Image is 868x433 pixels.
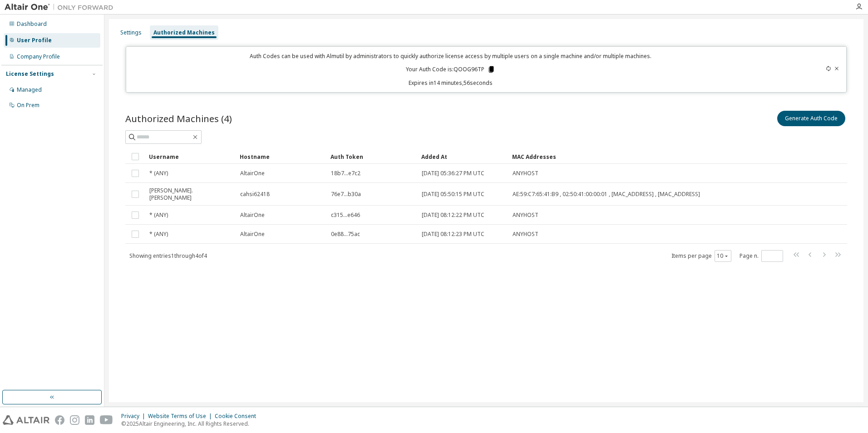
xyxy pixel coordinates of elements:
[132,79,770,87] p: Expires in 14 minutes, 56 seconds
[17,53,60,60] div: Company Profile
[149,212,168,219] span: * (ANY)
[331,191,361,198] span: 76e7...b30a
[240,191,270,198] span: cahsi62418
[3,415,49,425] img: altair_logo.svg
[17,20,47,28] div: Dashboard
[330,149,414,164] div: Auth Token
[331,231,360,238] span: 0e88...75ac
[240,170,265,177] span: AltairOne
[240,149,323,164] div: Hostname
[512,149,752,164] div: MAC Addresses
[513,170,538,177] span: ANYHOST
[331,212,360,219] span: c315...e646
[125,112,232,125] span: Authorized Machines (4)
[777,111,845,126] button: Generate Auth Code
[422,191,484,198] span: [DATE] 05:50:15 PM UTC
[422,231,484,238] span: [DATE] 08:12:23 PM UTC
[121,413,148,420] div: Privacy
[149,149,232,164] div: Username
[421,149,505,164] div: Added At
[513,191,700,198] span: AE:59:C7:65:41:B9 , 02:50:41:00:00:01 , [MAC_ADDRESS] , [MAC_ADDRESS]
[6,70,54,78] div: License Settings
[513,231,538,238] span: ANYHOST
[129,252,207,260] span: Showing entries 1 through 4 of 4
[513,212,538,219] span: ANYHOST
[153,29,215,36] div: Authorized Machines
[121,420,261,428] p: © 2025 Altair Engineering, Inc. All Rights Reserved.
[17,37,52,44] div: User Profile
[331,170,360,177] span: 18b7...e7c2
[149,170,168,177] span: * (ANY)
[85,415,94,425] img: linkedin.svg
[148,413,215,420] div: Website Terms of Use
[240,212,265,219] span: AltairOne
[100,415,113,425] img: youtube.svg
[717,252,729,260] button: 10
[406,65,495,74] p: Your Auth Code is: QOOG96TP
[70,415,79,425] img: instagram.svg
[55,415,64,425] img: facebook.svg
[149,187,232,202] span: [PERSON_NAME].[PERSON_NAME]
[17,86,42,93] div: Managed
[120,29,142,36] div: Settings
[149,231,168,238] span: * (ANY)
[132,52,770,60] p: Auth Codes can be used with Almutil by administrators to quickly authorize license access by mult...
[17,102,39,109] div: On Prem
[671,250,731,262] span: Items per page
[240,231,265,238] span: AltairOne
[215,413,261,420] div: Cookie Consent
[5,3,118,12] img: Altair One
[422,170,484,177] span: [DATE] 05:36:27 PM UTC
[422,212,484,219] span: [DATE] 08:12:22 PM UTC
[740,250,783,262] span: Page n.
